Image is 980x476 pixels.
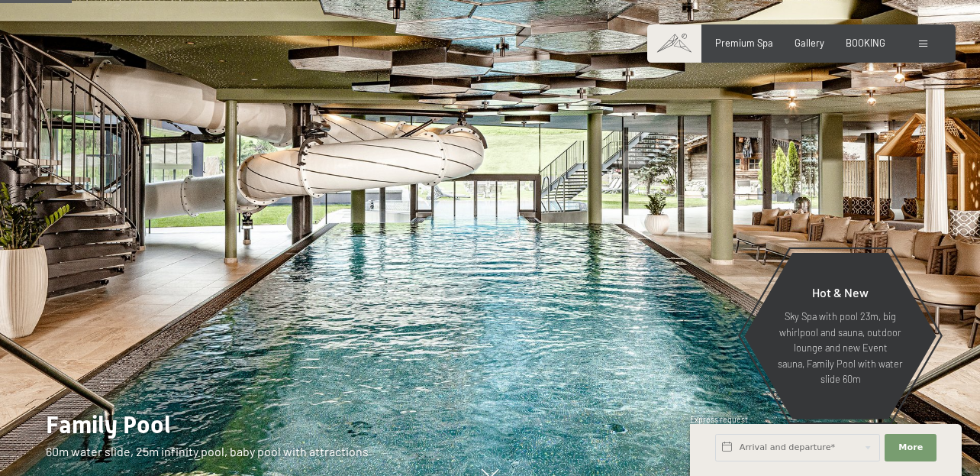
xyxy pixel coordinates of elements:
a: Hot & New Sky Spa with pool 23m, big whirlpool and sauna, outdoor lounge and new Event sauna, Fam... [743,252,937,420]
a: Gallery [795,37,824,49]
a: Premium Spa [715,37,773,49]
a: BOOKING [846,37,885,49]
button: More [885,434,936,461]
p: Sky Spa with pool 23m, big whirlpool and sauna, outdoor lounge and new Event sauna, Family Pool w... [774,309,907,387]
span: More [898,442,923,454]
span: Express request [690,415,748,424]
span: Hot & New [812,285,869,300]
